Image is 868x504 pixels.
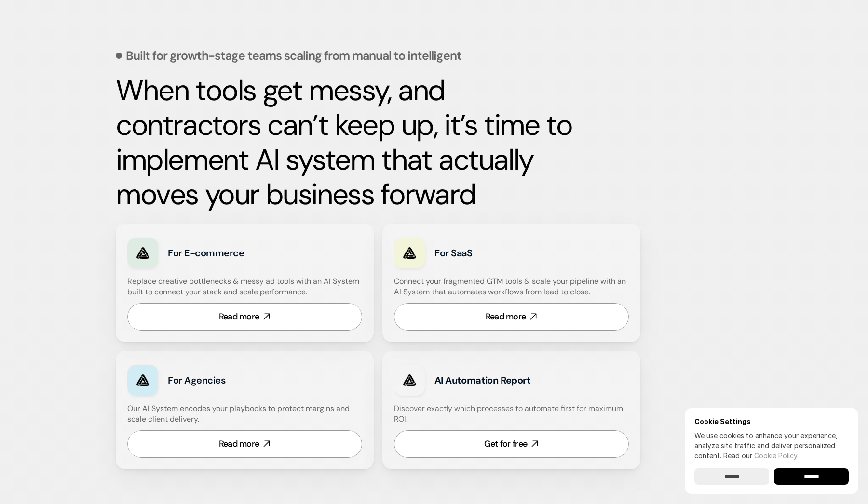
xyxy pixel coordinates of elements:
div: Read more [219,438,259,450]
strong: AI Automation Report [434,374,530,386]
a: Read more [127,303,362,331]
a: Get for free [394,430,629,458]
a: Cookie Policy [754,451,797,460]
p: We use cookies to enhance your experience, analyze site traffic and deliver personalized content. [694,430,849,461]
a: Read more [394,303,629,331]
h6: Cookie Settings [694,417,849,425]
h3: For SaaS [434,246,566,260]
h4: Connect your fragmented GTM tools & scale your pipeline with an AI System that automates workflow... [394,276,634,298]
a: Read more [127,430,362,458]
h4: Replace creative bottlenecks & messy ad tools with an AI System built to connect your stack and s... [127,276,360,298]
h4: Our AI System encodes your playbooks to protect margins and scale client delivery. [127,403,362,425]
div: Read more [486,311,526,323]
div: Get for free [484,438,527,450]
h3: For Agencies [168,373,299,387]
div: Read more [219,311,259,323]
h4: Discover exactly which processes to automate first for maximum ROI. [394,403,629,425]
h3: For E-commerce [168,246,299,260]
p: Built for growth-stage teams scaling from manual to intelligent [126,50,461,62]
strong: When tools get messy, and contractors can’t keep up, it’s time to implement AI system that actual... [116,71,579,213]
span: Read our . [723,451,799,460]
